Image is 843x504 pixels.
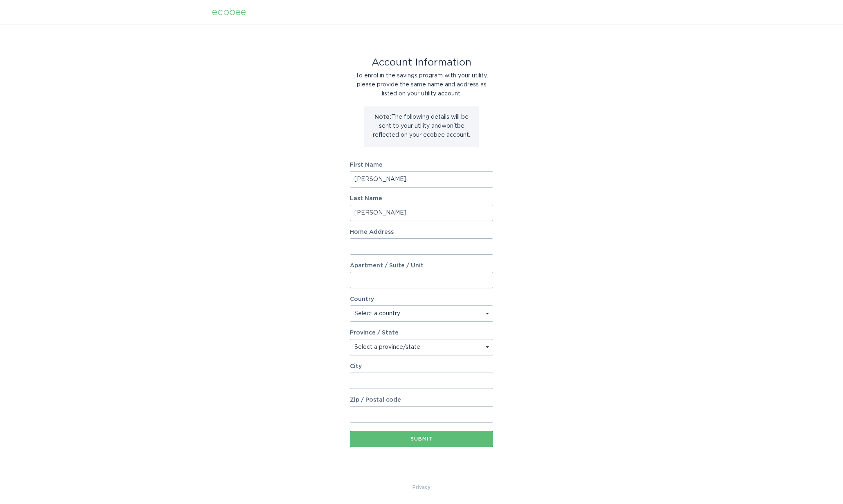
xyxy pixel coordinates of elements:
label: Last Name [350,196,493,201]
div: Account Information [350,58,493,67]
label: Apartment / Suite / Unit [350,263,493,269]
label: Province / State [350,330,399,336]
label: Zip / Postal code [350,397,493,403]
p: The following details will be sent to your utility and won't be reflected on your ecobee account. [370,113,473,140]
div: To enrol in the savings program with your utility, please provide the same name and address as li... [350,71,493,98]
div: Submit [354,436,489,441]
label: City [350,364,493,369]
label: First Name [350,162,493,168]
label: Country [350,296,374,302]
a: Privacy Policy & Terms of Use [412,483,431,492]
button: Submit [350,431,493,447]
label: Home Address [350,229,493,235]
strong: Note: [374,114,391,120]
div: ecobee [212,8,246,17]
